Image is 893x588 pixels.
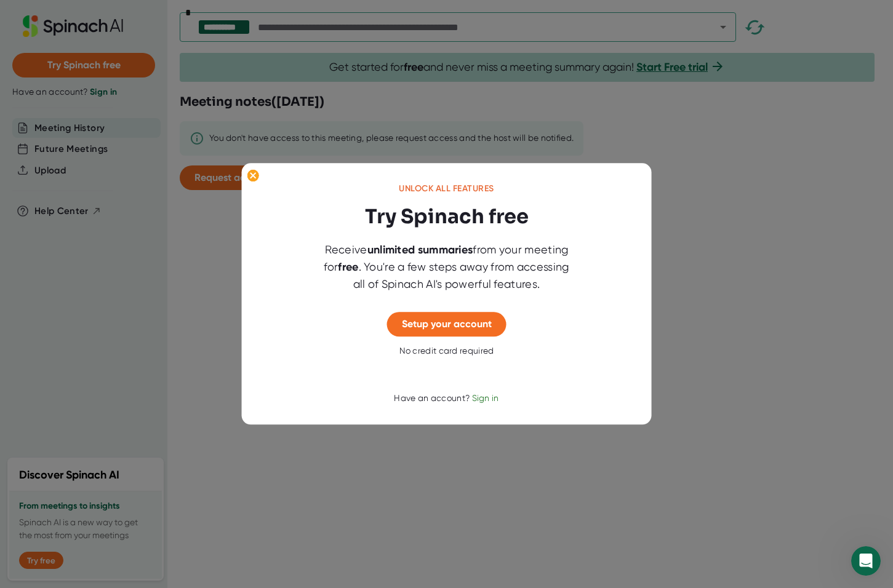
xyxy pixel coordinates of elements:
div: Unlock all features [399,184,494,195]
span: Sign in [472,394,499,403]
div: Receive from your meeting for . You're a few steps away from accessing all of Spinach AI's powerf... [318,241,576,292]
b: unlimited summaries [367,243,473,256]
div: No credit card required [399,346,494,357]
button: Setup your account [387,312,507,336]
b: free [338,260,358,274]
h3: Try Spinach free [365,202,529,231]
iframe: Intercom live chat [851,546,881,576]
span: Setup your account [402,318,492,330]
div: Have an account? [394,394,499,405]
